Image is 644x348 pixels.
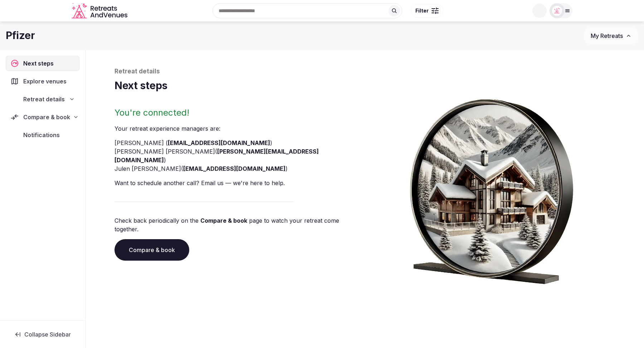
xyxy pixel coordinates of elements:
[72,3,129,19] svg: Retreats and Venues company logo
[114,79,615,93] h1: Next steps
[23,113,70,121] span: Compare & book
[114,139,362,147] li: [PERSON_NAME] ( )
[114,147,362,164] li: [PERSON_NAME] [PERSON_NAME] ( )
[23,77,69,86] span: Explore venues
[6,56,79,71] a: Next steps
[114,239,189,261] a: Compare & book
[114,148,319,164] a: [PERSON_NAME][EMAIL_ADDRESS][DOMAIN_NAME]
[183,165,286,172] a: [EMAIL_ADDRESS][DOMAIN_NAME]
[396,93,587,284] img: Winter chalet retreat in picture frame
[114,67,615,76] p: Retreat details
[23,95,65,103] span: Retreat details
[168,139,270,146] a: [EMAIL_ADDRESS][DOMAIN_NAME]
[114,216,362,233] p: Check back periodically on the page to watch your retreat come together.
[114,179,362,187] p: Want to schedule another call? Email us — we're here to help.
[411,4,443,18] button: Filter
[23,59,57,68] span: Next steps
[6,127,79,142] a: Notifications
[24,331,71,338] span: Collapse Sidebar
[552,6,562,16] img: Matt Grant Oakes
[114,164,362,173] li: Julen [PERSON_NAME] ( )
[114,124,362,133] p: Your retreat experience manager s are :
[72,3,129,19] a: Visit the homepage
[415,7,429,14] span: Filter
[584,27,638,45] button: My Retreats
[23,131,63,139] span: Notifications
[200,217,247,224] a: Compare & book
[114,107,362,119] h2: You're connected!
[6,29,35,43] h1: Pfizer
[6,327,79,342] button: Collapse Sidebar
[591,32,623,39] span: My Retreats
[6,74,79,89] a: Explore venues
